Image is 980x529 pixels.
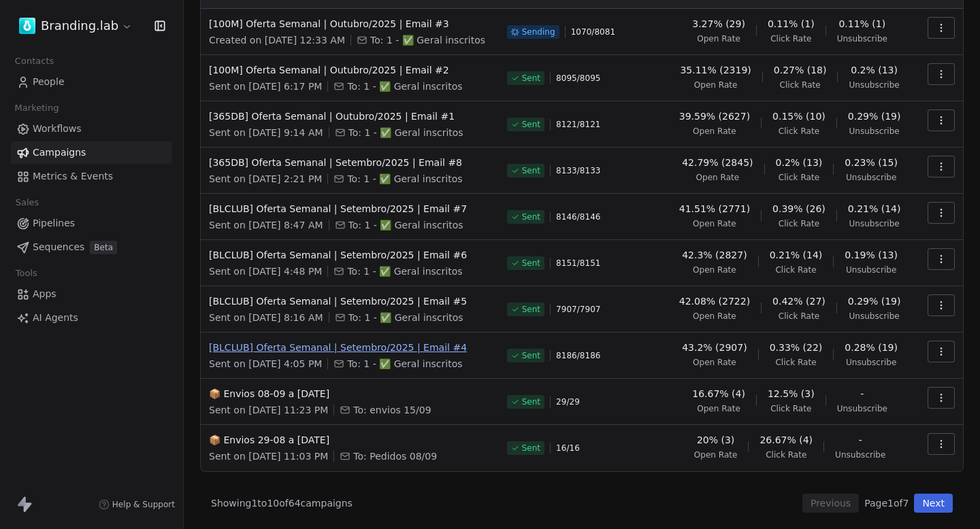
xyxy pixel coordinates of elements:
span: Open Rate [693,311,736,322]
span: [BLCLUB] Oferta Semanal | Setembro/2025 | Email #7 [209,202,491,216]
span: Metrics & Events [33,169,113,184]
span: 0.39% (26) [772,202,826,216]
span: 0.23% (15) [845,156,898,169]
span: 3.27% (29) [692,17,745,31]
span: 42.08% (2722) [679,294,750,308]
span: Unsubscribe [849,80,899,90]
span: 0.21% (14) [770,248,823,262]
span: Sent [522,396,540,407]
span: 8146 / 8146 [556,211,600,222]
span: Sales [10,192,45,213]
span: Sent on [DATE] 11:03 PM [209,449,328,463]
span: Branding.lab [41,17,118,35]
span: To: envios 15/09 [353,403,431,417]
button: Branding.lab [16,14,135,37]
span: Open Rate [697,403,740,414]
span: 43.2% (2907) [682,341,747,354]
span: AI Agents [33,311,78,325]
span: Click Rate [780,80,821,90]
span: Contacts [9,51,60,71]
span: 16.67% (4) [692,387,745,400]
span: 26.67% (4) [759,433,813,447]
img: Symbol%20Brandinglab%20BL%20square%20Primary%20APP.png [19,18,35,34]
span: Click Rate [779,218,819,229]
span: Unsubscribe [849,218,899,229]
span: Sequences [33,240,84,254]
span: Sent on [DATE] 6:17 PM [209,80,322,93]
span: Page 1 of 7 [864,496,909,510]
span: 42.79% (2845) [682,156,753,169]
span: 29 / 29 [556,396,580,407]
span: Click Rate [775,357,816,368]
span: 📦 Envios 29-08 a [DATE] [209,433,491,447]
span: [100M] Oferta Semanal | Outubro/2025 | Email #2 [209,63,491,77]
a: Campaigns [11,141,172,164]
span: Click Rate [779,311,819,322]
span: Tools [10,263,43,284]
span: To: 1 - ✅ Geral inscritos [348,218,463,232]
button: Previous [802,494,859,513]
span: Click Rate [775,264,816,275]
span: 35.11% (2319) [680,63,751,77]
span: People [33,75,65,89]
span: 12.5% (3) [768,387,815,400]
span: 1070 / 8081 [571,27,615,37]
span: 8095 / 8095 [556,73,600,84]
span: Showing 1 to 10 of 64 campaigns [211,496,353,510]
span: 20% (3) [697,433,734,447]
span: 42.3% (2827) [682,248,747,262]
a: AI Agents [11,307,172,329]
span: 0.33% (22) [770,341,823,354]
span: To: 1 - ✅ Geral inscritos [347,264,462,278]
span: Sent [522,443,540,454]
span: 8151 / 8151 [556,258,600,269]
span: Beta [90,241,117,254]
span: To: 1 - ✅ Geral inscritos [347,80,462,93]
span: Workflows [33,122,82,136]
span: [365DB] Oferta Semanal | Setembro/2025 | Email #8 [209,156,491,169]
span: 0.21% (14) [848,202,901,216]
span: 16 / 16 [556,443,580,454]
span: Marketing [9,98,65,118]
span: To: 1 - ✅ Geral inscritos [347,357,462,371]
span: Open Rate [694,449,738,460]
a: Metrics & Events [11,165,172,188]
span: 0.28% (19) [845,341,898,354]
span: To: 1 - ✅ Geral inscritos [370,33,485,47]
span: Campaigns [33,146,86,160]
span: Unsubscribe [849,126,899,137]
span: Sent on [DATE] 11:23 PM [209,403,328,417]
span: 0.19% (13) [845,248,898,262]
span: Unsubscribe [837,403,887,414]
span: Open Rate [693,357,736,368]
span: Sent on [DATE] 8:16 AM [209,311,323,324]
a: SequencesBeta [11,236,172,258]
span: Sent on [DATE] 9:14 AM [209,126,323,139]
span: 📦 Envios 08-09 a [DATE] [209,387,491,400]
span: 41.51% (2771) [679,202,750,216]
span: Unsubscribe [846,172,896,183]
span: Open Rate [693,264,736,275]
span: [BLCLUB] Oferta Semanal | Setembro/2025 | Email #5 [209,294,491,308]
span: 0.29% (19) [848,109,901,123]
a: People [11,71,172,93]
span: - [860,387,864,400]
span: Unsubscribe [846,264,896,275]
span: 0.11% (1) [838,17,885,31]
span: Sent [522,73,540,84]
button: Next [914,494,953,513]
span: Sending [522,27,555,37]
span: Sent on [DATE] 2:21 PM [209,172,322,186]
span: [100M] Oferta Semanal | Outubro/2025 | Email #3 [209,17,491,31]
span: Sent on [DATE] 4:48 PM [209,264,322,278]
span: Apps [33,287,56,301]
a: Help & Support [99,499,175,510]
span: [BLCLUB] Oferta Semanal | Setembro/2025 | Email #4 [209,341,491,354]
a: Apps [11,283,172,305]
span: Help & Support [112,499,175,510]
span: To: Pedidos 08/09 [353,449,437,463]
span: Unsubscribe [846,357,896,368]
span: Click Rate [779,126,819,137]
span: 0.15% (10) [772,109,826,123]
span: To: 1 - ✅ Geral inscritos [348,311,463,324]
